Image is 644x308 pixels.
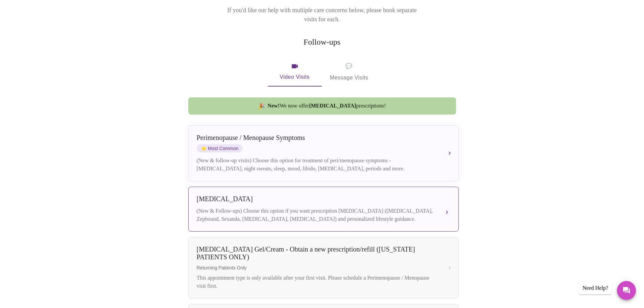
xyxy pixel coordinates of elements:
[201,146,207,151] span: star
[330,62,368,82] span: Message Visits
[579,282,612,294] div: Need Help?
[258,103,265,109] span: new
[309,103,356,109] strong: [MEDICAL_DATA]
[276,62,314,82] span: Video Visits
[268,103,280,109] strong: New!
[345,62,352,71] span: message
[188,187,459,232] button: [MEDICAL_DATA](New & Follow-ups) Choose this option if you want prescription [MEDICAL_DATA] ([MED...
[197,134,437,142] div: Perimenopause / Menopause Symptoms
[197,265,437,270] span: Returning Patients Only
[197,157,437,173] div: (New & follow-up visits) Choose this option for treatment of peri/menopause symptoms - [MEDICAL_D...
[197,274,437,290] div: This appointment type is only available after your first visit. Please schedule a Perimenopause /...
[197,245,437,261] div: [MEDICAL_DATA] Gel/Cream - Obtain a new prescription/refill ([US_STATE] PATIENTS ONLY)
[188,237,459,299] button: [MEDICAL_DATA] Gel/Cream - Obtain a new prescription/refill ([US_STATE] PATIENTS ONLY)Returning P...
[188,125,459,181] button: Perimenopause / Menopause SymptomsstarMost Common(New & follow-up visits) Choose this option for ...
[268,103,386,109] span: We now offer prescriptions!
[197,207,437,223] div: (New & Follow-ups) Choose this option if you want prescription [MEDICAL_DATA] ([MEDICAL_DATA], Ze...
[617,281,636,300] button: Messages
[187,38,457,47] h2: Follow-ups
[218,6,426,24] p: If you'd like our help with multiple care concerns below, please book separate visits for each.
[197,195,437,203] div: [MEDICAL_DATA]
[197,144,243,152] span: Most Common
